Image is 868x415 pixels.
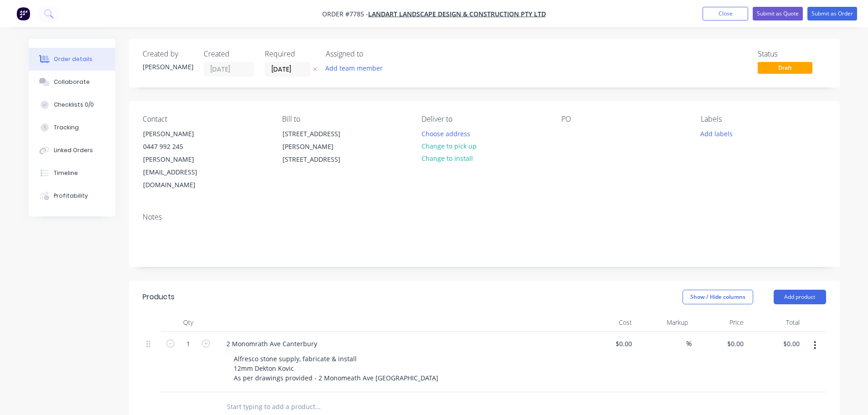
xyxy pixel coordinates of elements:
div: Bill to [282,115,407,123]
div: Created by [143,50,193,58]
button: Tracking [29,116,115,139]
div: Labels [701,115,826,123]
button: Checklists 0/0 [29,93,115,116]
button: Add labels [696,127,738,139]
div: [PERSON_NAME] [143,128,219,140]
div: Timeline [54,169,78,177]
button: Choose address [416,127,475,139]
button: Add team member [320,62,387,74]
div: Notes [143,213,826,221]
button: Close [703,7,748,20]
div: Cost [580,313,636,332]
div: Markup [636,313,692,332]
div: Total [747,313,803,332]
span: Order #7785 - [322,10,368,18]
div: [PERSON_NAME] [143,62,193,72]
img: Factory [16,7,30,20]
div: Order details [54,55,92,63]
div: Tracking [54,123,79,132]
div: Assigned to [326,50,417,58]
button: Submit as Order [807,7,857,20]
div: Qty [161,313,216,332]
div: PO [561,115,686,123]
button: Profitability [29,184,115,207]
div: 2 Monomrath Ave Canterbury [219,337,324,350]
span: % [686,338,692,349]
div: Products [143,292,175,302]
div: Created [204,50,254,58]
button: Submit as Quote [753,7,803,20]
div: Alfresco stone supply, fabricate & install 12mm Dekton Kovic As per drawings provided - 2 Monomea... [226,352,446,384]
div: Status [758,50,826,58]
div: Linked Orders [54,146,93,154]
a: Landart Landscape Design & Construction Pty Ltd [368,10,546,18]
div: [STREET_ADDRESS] [282,153,358,166]
button: Add product [774,290,826,304]
div: 0447 992 245 [143,140,219,153]
div: Price [692,313,748,332]
div: [PERSON_NAME]0447 992 245[PERSON_NAME][EMAIL_ADDRESS][DOMAIN_NAME] [135,127,226,192]
span: Draft [758,62,812,73]
div: Required [265,50,315,58]
div: Collaborate [54,78,90,86]
button: Add team member [326,62,388,74]
div: Contact [143,115,267,123]
div: Profitability [54,192,88,200]
button: Timeline [29,162,115,184]
button: Linked Orders [29,139,115,162]
button: Change to pick up [416,140,481,152]
div: Checklists 0/0 [54,101,94,109]
button: Collaborate [29,71,115,93]
button: Show / Hide columns [683,290,753,304]
div: [STREET_ADDRESS][PERSON_NAME] [282,128,358,153]
button: Change to install [416,152,478,164]
div: [STREET_ADDRESS][PERSON_NAME][STREET_ADDRESS] [275,127,366,166]
div: Deliver to [421,115,546,123]
button: Order details [29,48,115,71]
div: [PERSON_NAME][EMAIL_ADDRESS][DOMAIN_NAME] [143,153,219,191]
